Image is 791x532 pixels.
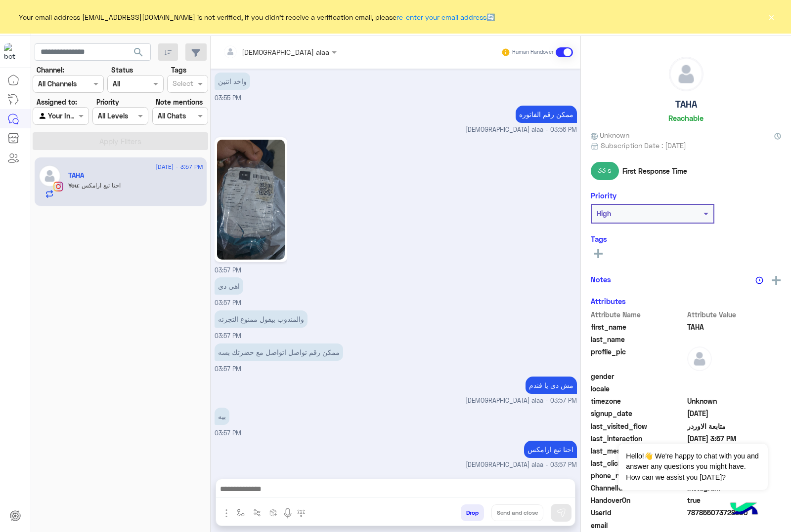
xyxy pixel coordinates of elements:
[171,65,186,75] label: Tags
[215,62,241,69] span: 03:55 PM
[687,371,782,381] span: null
[39,165,61,187] img: defaultAdmin.png
[282,507,294,519] img: send voice note
[466,460,577,470] span: [DEMOGRAPHIC_DATA] alaa - 03:57 PM
[220,507,232,519] img: send attachment
[37,65,64,75] label: Channel:
[19,12,495,22] span: Your email address [EMAIL_ADDRESS][DOMAIN_NAME] is not verified, if you didn't receive a verifica...
[668,114,703,122] h6: Reachable
[591,433,685,444] span: last_interaction
[4,43,22,61] img: 713415422032625
[516,106,577,123] p: 26/8/2025, 3:56 PM
[591,234,781,243] h6: Tags
[591,408,685,418] span: signup_date
[215,266,241,274] span: 03:57 PM
[687,408,782,418] span: 2025-08-26T12:51:51.993Z
[591,275,611,284] h6: Notes
[127,43,151,65] button: search
[78,182,121,189] span: احنا تبع ارامكس
[215,277,243,295] p: 26/8/2025, 3:57 PM
[591,371,685,381] span: gender
[591,191,616,200] h6: Priority
[524,441,577,458] p: 26/8/2025, 3:57 PM
[591,421,685,431] span: last_visited_flow
[265,504,282,521] button: create order
[297,509,305,517] img: make a call
[687,309,782,320] span: Attribute Value
[591,162,619,180] span: 33 s
[591,322,685,332] span: first_name
[215,365,241,373] span: 03:57 PM
[396,13,486,21] a: re-enter your email address
[591,383,685,394] span: locale
[687,520,782,531] span: null
[215,429,241,437] span: 03:57 PM
[526,377,577,394] p: 26/8/2025, 3:57 PM
[491,504,543,521] button: Send and close
[687,383,782,394] span: null
[591,495,685,505] span: HandoverOn
[466,396,577,406] span: [DEMOGRAPHIC_DATA] alaa - 03:57 PM
[591,470,685,481] span: phone_number
[215,299,241,306] span: 03:57 PM
[132,46,144,58] span: search
[215,408,229,425] p: 26/8/2025, 3:57 PM
[591,334,685,344] span: last_name
[669,57,703,91] img: defaultAdmin.png
[591,507,685,518] span: UserId
[591,446,685,456] span: last_message
[591,346,685,369] span: profile_pic
[96,97,119,107] label: Priority
[766,12,776,22] button: ×
[687,322,782,332] span: TAHA
[591,483,685,493] span: ChannelId
[37,97,77,107] label: Assigned to:
[727,493,761,527] img: hulul-logo.png
[591,396,685,406] span: timezone
[512,48,554,56] small: Human Handover
[466,125,577,135] span: [DEMOGRAPHIC_DATA] alaa - 03:56 PM
[687,396,782,406] span: Unknown
[591,297,626,305] h6: Attributes
[215,343,343,361] p: 26/8/2025, 3:57 PM
[33,132,208,150] button: Apply Filters
[687,421,782,431] span: متابعة الاوردر
[111,65,133,75] label: Status
[237,509,245,517] img: select flow
[618,444,767,490] span: Hello!👋 We're happy to chat with you and answer any questions you might have. How can we assist y...
[215,94,241,102] span: 03:55 PM
[215,73,250,90] p: 26/8/2025, 3:55 PM
[68,171,84,180] h5: TAHA
[591,458,685,468] span: last_clicked_button
[156,97,203,107] label: Note mentions
[687,495,782,505] span: true
[461,504,484,521] button: Drop
[68,182,78,189] span: You
[622,166,687,176] span: First Response Time
[171,78,193,91] div: Select
[156,162,203,171] span: [DATE] - 3:57 PM
[556,508,566,518] img: send message
[253,509,261,517] img: Trigger scenario
[215,310,308,328] p: 26/8/2025, 3:57 PM
[687,507,782,518] span: 787855073728600
[755,276,763,284] img: notes
[215,332,241,340] span: 03:57 PM
[591,130,629,140] span: Unknown
[675,99,697,110] h5: TAHA
[591,520,685,531] span: email
[687,346,712,371] img: defaultAdmin.png
[601,140,686,151] span: Subscription Date : [DATE]
[53,182,63,191] img: Instagram
[772,276,781,285] img: add
[591,309,685,320] span: Attribute Name
[249,504,265,521] button: Trigger scenario
[269,509,277,517] img: create order
[233,504,249,521] button: select flow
